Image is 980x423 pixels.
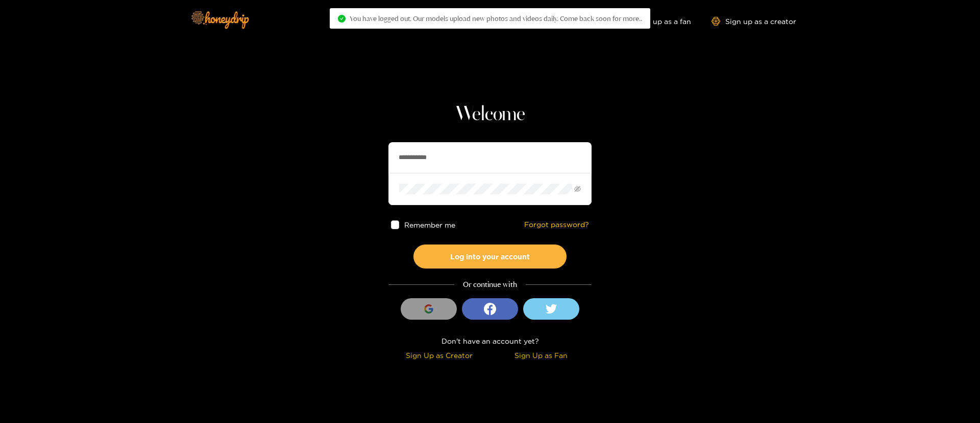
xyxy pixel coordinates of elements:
span: eye-invisible [574,186,581,192]
div: Or continue with [388,279,592,291]
button: Log into your account [413,244,567,269]
a: Sign up as a creator [712,17,796,26]
h1: Welcome [388,102,592,127]
a: Sign up as a fan [621,17,691,26]
span: You have logged out. Our models upload new photos and videos daily. Come back soon for more.. [350,14,642,23]
a: Forgot password? [524,220,589,229]
div: Sign Up as Creator [391,349,487,361]
div: Sign Up as Fan [493,349,589,361]
span: check-circle [338,15,346,23]
span: Remember me [405,221,456,229]
div: Don't have an account yet? [388,335,592,347]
